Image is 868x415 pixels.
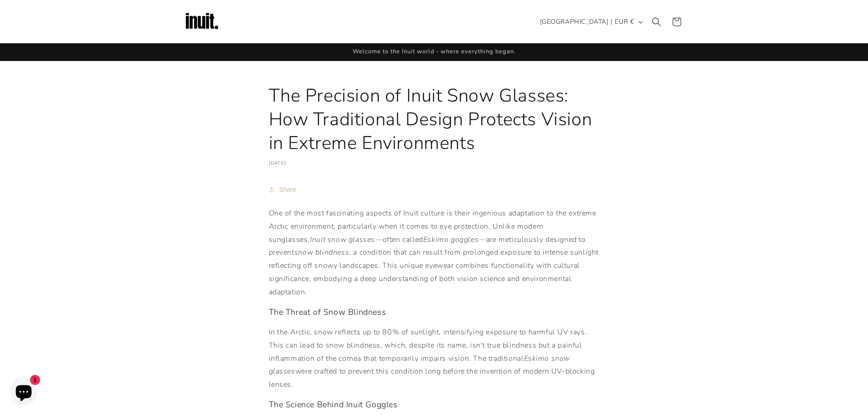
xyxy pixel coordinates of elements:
[269,207,600,299] p: One of the most fascinating aspects of Inuit culture is their ingenious adaptation to the extreme...
[534,13,647,31] button: [GEOGRAPHIC_DATA] | EUR €
[269,400,600,410] h3: The Science Behind Inuit Goggles
[184,4,220,40] img: Inuit Logo
[269,179,299,200] button: Share
[540,17,634,26] span: [GEOGRAPHIC_DATA] | EUR €
[7,378,40,408] inbox-online-store-chat: Shopify online store chat
[269,326,600,391] p: In the Arctic, snow reflects up to 80% of sunlight, intensifying exposure to harmful UV rays. Thi...
[647,12,667,32] summary: Search
[423,235,478,245] em: Eskimo goggles
[294,247,349,257] em: snow blindness
[269,160,287,166] time: [DATE]
[269,84,600,155] h1: The Precision of Inuit Snow Glasses: How Traditional Design Protects Vision in Extreme Environments
[310,235,375,245] em: Inuit snow glasses
[353,47,516,56] span: Welcome to the Inuit world - where everything began.
[184,43,685,61] div: Announcement
[269,307,600,318] h3: The Threat of Snow Blindness
[269,354,570,377] em: Eskimo snow glasses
